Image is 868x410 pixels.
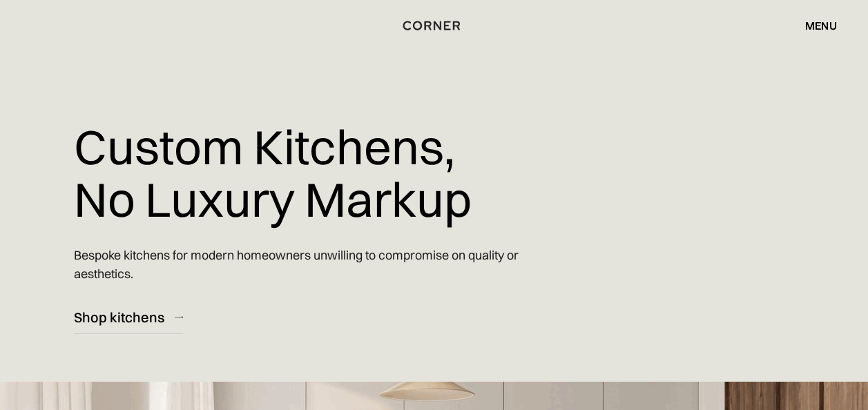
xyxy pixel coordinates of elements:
[74,235,573,293] p: Bespoke kitchens for modern homeowners unwilling to compromise on quality or aesthetics.
[805,20,837,31] div: menu
[403,17,465,35] a: home
[74,110,472,235] h1: Custom Kitchens, No Luxury Markup
[791,14,837,37] div: menu
[74,300,183,334] a: Shop kitchens
[74,308,164,326] div: Shop kitchens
